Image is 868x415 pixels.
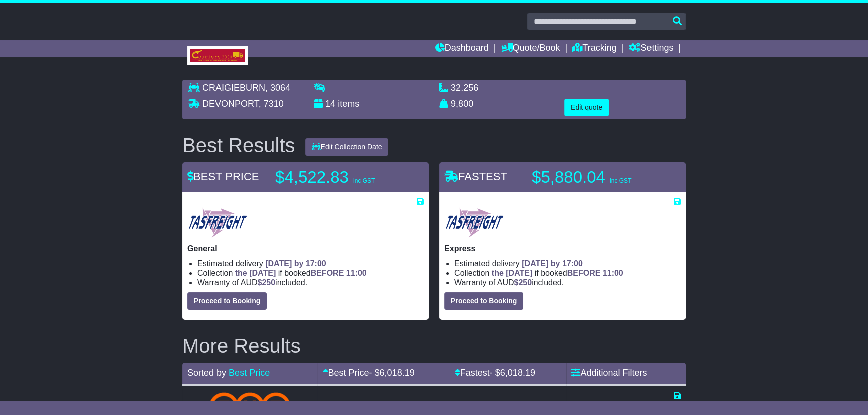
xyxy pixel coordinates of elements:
span: 250 [262,278,275,287]
span: BEFORE [567,269,601,277]
p: $5,880.04 [532,167,657,187]
span: 250 [518,278,532,287]
span: 32.256 [451,83,478,93]
p: General [187,244,424,253]
span: 11:00 [603,269,623,277]
img: Tasfreight: General [187,206,248,239]
span: [DATE] by 17:00 [522,259,583,268]
li: Estimated delivery [454,259,681,268]
span: 9,800 [451,99,473,109]
span: $ [257,278,275,287]
span: BEST PRICE [187,170,259,183]
button: Edit quote [564,99,609,116]
span: CRAIGIEBURN [202,83,265,93]
span: - $ [490,368,535,378]
a: Fastest- $6,018.19 [455,368,535,378]
li: Warranty of AUD included. [197,278,424,287]
button: Proceed to Booking [187,292,267,310]
span: the [DATE] [492,269,532,277]
span: items [338,99,359,109]
span: if booked [492,269,623,277]
a: Settings [629,40,673,57]
span: 11:00 [346,269,367,277]
button: Proceed to Booking [444,292,523,310]
span: FASTEST [444,170,507,183]
li: Collection [454,268,681,278]
a: Tracking [572,40,616,57]
span: $ [514,278,532,287]
p: Express [444,244,681,253]
a: Best Price- $6,018.19 [322,368,414,378]
span: 6,018.19 [500,368,535,378]
span: Sorted by [187,368,226,378]
span: [DATE] by 17:00 [265,259,326,268]
span: DEVONPORT [202,99,259,109]
button: Edit Collection Date [305,138,389,156]
span: the [DATE] [235,269,276,277]
li: Warranty of AUD included. [454,278,681,287]
a: Quote/Book [501,40,560,57]
li: Estimated delivery [197,259,424,268]
a: Additional Filters [571,368,647,378]
span: 6,018.19 [380,368,415,378]
span: if booked [235,269,367,277]
p: $4,522.83 [275,167,400,187]
span: inc GST [353,177,375,184]
span: BEFORE [311,269,344,277]
li: Estimated delivery [344,400,514,410]
span: 14 [325,99,335,109]
img: Tasfreight: Express [444,206,505,239]
div: Best Results [177,134,300,156]
span: , 3064 [265,83,290,93]
a: Dashboard [435,40,489,57]
span: inc GST [610,177,631,184]
span: , 7310 [259,99,284,109]
li: Collection [197,268,424,278]
h2: More Results [182,335,686,357]
span: - $ [369,368,415,378]
a: Best Price [229,368,270,378]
